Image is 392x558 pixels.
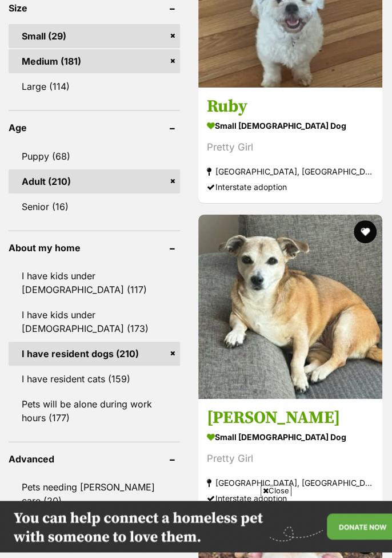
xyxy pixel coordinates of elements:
[207,429,374,445] strong: small [DEMOGRAPHIC_DATA] Dog
[9,122,180,133] header: Age
[9,454,180,464] header: Advanced
[9,3,180,13] header: Size
[198,398,382,515] a: [PERSON_NAME] small [DEMOGRAPHIC_DATA] Dog Pretty Girl [GEOGRAPHIC_DATA], [GEOGRAPHIC_DATA] Inter...
[261,485,291,496] span: Close
[207,96,374,118] h3: Ruby
[207,140,374,156] div: Pretty Girl
[9,342,180,366] a: I have resident dogs (210)
[198,88,382,204] a: Ruby small [DEMOGRAPHIC_DATA] Dog Pretty Girl [GEOGRAPHIC_DATA], [GEOGRAPHIC_DATA] Interstate ado...
[207,451,374,466] div: Pretty Girl
[9,144,180,168] a: Puppy (68)
[207,407,374,429] h3: [PERSON_NAME]
[9,392,180,430] a: Pets will be alone during work hours (177)
[9,243,180,253] header: About my home
[207,118,374,134] strong: small [DEMOGRAPHIC_DATA] Dog
[207,490,374,506] div: Interstate adoption
[9,74,180,98] a: Large (114)
[207,475,374,490] strong: [GEOGRAPHIC_DATA], [GEOGRAPHIC_DATA]
[9,475,180,513] a: Pets needing [PERSON_NAME] care (20)
[354,220,377,243] button: favourite
[9,367,180,391] a: I have resident cats (159)
[9,169,180,193] a: Adult (210)
[9,24,180,48] a: Small (29)
[163,1,170,8] img: adchoices.png
[9,49,180,73] a: Medium (181)
[207,164,374,180] strong: [GEOGRAPHIC_DATA], [GEOGRAPHIC_DATA]
[9,195,180,219] a: Senior (16)
[9,303,180,341] a: I have kids under [DEMOGRAPHIC_DATA] (173)
[198,215,382,399] img: Shana - Jack Russell Terrier Dog
[9,264,180,302] a: I have kids under [DEMOGRAPHIC_DATA] (117)
[207,180,374,195] div: Interstate adoption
